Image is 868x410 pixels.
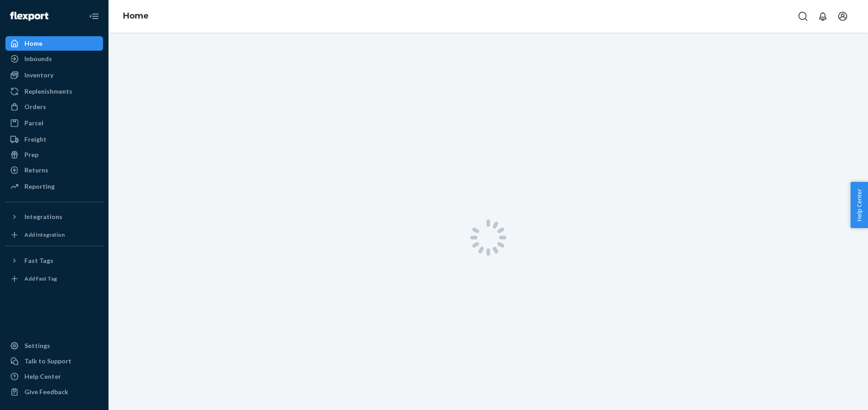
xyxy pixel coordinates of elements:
div: Home [24,39,42,48]
a: Orders [5,100,103,114]
button: Open notifications [814,7,832,25]
div: Prep [24,150,38,159]
button: Integrations [5,210,103,224]
button: Talk to Support [5,354,103,368]
div: Talk to Support [24,357,71,366]
div: Give Feedback [24,387,68,396]
div: Returns [24,166,48,175]
div: Inbounds [24,54,52,63]
button: Close Navigation [85,7,103,25]
div: Settings [24,341,50,350]
a: Inventory [5,68,103,82]
div: Integrations [24,212,62,221]
button: Give Feedback [5,385,103,399]
div: Fast Tags [24,256,53,265]
div: Orders [24,102,46,111]
a: Prep [5,148,103,162]
button: Fast Tags [5,253,103,268]
div: Replenishments [24,87,72,96]
button: Help Center [850,182,868,228]
div: Parcel [24,119,43,128]
a: Settings [5,338,103,353]
a: Home [123,11,149,21]
div: Add Integration [24,231,65,238]
div: Add Fast Tag [24,275,57,282]
a: Parcel [5,116,103,130]
div: Freight [24,135,47,144]
div: Help Center [24,372,61,381]
div: Inventory [24,71,53,80]
a: Help Center [5,369,103,384]
a: Returns [5,163,103,177]
ol: breadcrumbs [116,3,156,29]
a: Replenishments [5,84,103,99]
a: Add Fast Tag [5,272,103,286]
div: Reporting [24,182,55,191]
button: Open Search Box [794,7,812,25]
a: Home [5,36,103,51]
a: Inbounds [5,52,103,66]
button: Open account menu [834,7,852,25]
img: Flexport logo [10,12,48,21]
a: Add Integration [5,228,103,242]
a: Freight [5,132,103,147]
a: Reporting [5,179,103,194]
